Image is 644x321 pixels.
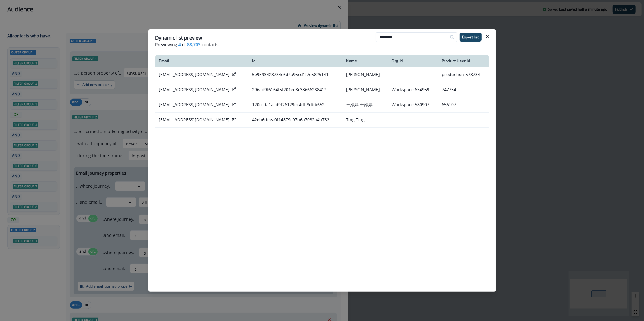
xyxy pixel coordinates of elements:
span: 4 [179,41,181,48]
td: production-578734 [438,67,489,82]
p: Export list [462,35,479,39]
td: Workspace 654959 [388,82,438,97]
td: [PERSON_NAME] [342,82,388,97]
td: 42eb6deea0f14879c97b6a7032a4b782 [248,112,342,127]
td: 656107 [438,97,489,112]
td: 王婷婷 王婷婷 [342,97,388,112]
button: Export list [460,33,482,42]
div: Name [346,59,384,63]
p: [EMAIL_ADDRESS][DOMAIN_NAME] [159,117,230,123]
td: Ting Ting [342,112,388,127]
div: Id [252,59,339,63]
td: 747754 [438,82,489,97]
td: 5e9593428784c6d4a95cd1f7e5825141 [248,67,342,82]
span: 88,703 [187,41,201,48]
p: [EMAIL_ADDRESS][DOMAIN_NAME] [159,72,230,78]
div: Email [159,59,245,63]
div: Product User Id [442,59,485,63]
td: [PERSON_NAME] [342,67,388,82]
button: Close [483,32,492,41]
td: Workspace 580907 [388,97,438,112]
p: [EMAIL_ADDRESS][DOMAIN_NAME] [159,102,230,108]
p: Dynamic list preview [155,34,202,41]
p: Previewing of contacts [155,41,489,48]
td: 120ccda1acd9f26129ec4dff8dbb652c [248,97,342,112]
td: 296ad9f6164f5f201ee8c33666238412 [248,82,342,97]
p: [EMAIL_ADDRESS][DOMAIN_NAME] [159,87,230,93]
div: Org Id [392,59,434,63]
